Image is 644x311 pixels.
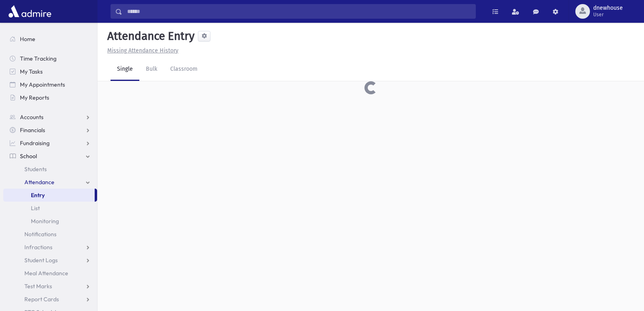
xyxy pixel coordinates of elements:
[139,58,164,81] a: Bulk
[20,35,35,43] span: Home
[3,176,97,189] a: Attendance
[3,111,97,124] a: Accounts
[3,241,97,254] a: Infractions
[3,215,97,228] a: Monitoring
[24,296,59,303] span: Report Cards
[3,254,97,267] a: Student Logs
[24,165,47,173] span: Students
[24,270,68,277] span: Meal Attendance
[24,178,54,186] span: Attendance
[31,217,59,225] span: Monitoring
[3,52,97,65] a: Time Tracking
[24,283,52,290] span: Test Marks
[3,33,97,46] a: Home
[7,3,53,20] img: AdmirePro
[3,293,97,306] a: Report Cards
[3,91,97,104] a: My Reports
[20,81,65,88] span: My Appointments
[3,124,97,137] a: Financials
[31,191,45,199] span: Entry
[3,228,97,241] a: Notifications
[3,163,97,176] a: Students
[20,152,37,160] span: School
[3,267,97,280] a: Meal Attendance
[3,280,97,293] a: Test Marks
[20,68,43,75] span: My Tasks
[3,78,97,91] a: My Appointments
[104,29,195,43] h5: Attendance Entry
[593,11,623,18] span: User
[111,58,139,81] a: Single
[31,204,40,212] span: List
[24,231,56,238] span: Notifications
[3,189,95,202] a: Entry
[3,202,97,215] a: List
[20,94,49,101] span: My Reports
[3,65,97,78] a: My Tasks
[20,126,45,134] span: Financials
[3,150,97,163] a: School
[164,58,204,81] a: Classroom
[122,4,475,19] input: Search
[3,137,97,150] a: Fundraising
[593,5,623,11] span: dnewhouse
[20,55,56,62] span: Time Tracking
[24,244,52,251] span: Infractions
[20,113,43,121] span: Accounts
[24,257,58,264] span: Student Logs
[20,139,50,147] span: Fundraising
[104,47,178,54] a: Missing Attendance History
[107,47,178,54] u: Missing Attendance History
